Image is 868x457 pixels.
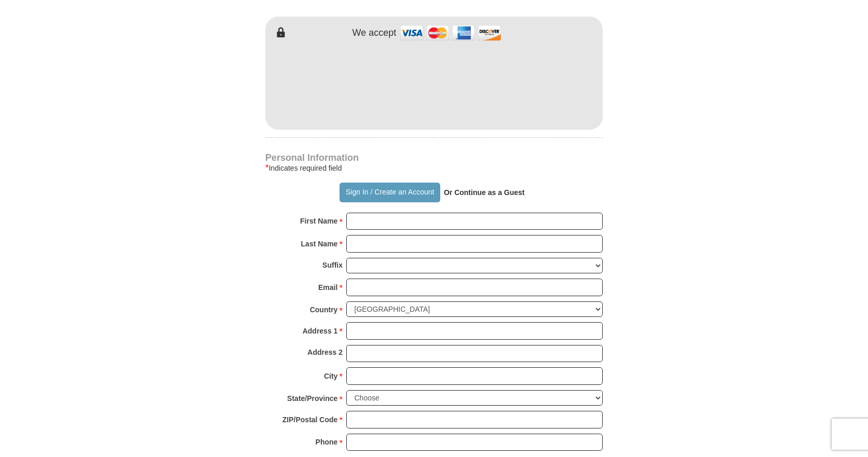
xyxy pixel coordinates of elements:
strong: City [324,369,337,383]
strong: Address 2 [307,345,343,359]
strong: Address 1 [303,324,338,338]
strong: Country [310,302,338,317]
strong: Or Continue as a Guest [444,188,525,197]
img: credit cards accepted [399,22,503,44]
h4: We accept [352,27,397,39]
strong: Suffix [322,258,343,272]
strong: ZIP/Postal Code [282,412,338,427]
strong: Email [318,280,337,295]
h4: Personal Information [265,154,603,162]
strong: Last Name [301,237,338,251]
strong: First Name [300,214,337,228]
button: Sign In / Create an Account [340,183,440,202]
strong: State/Province [287,391,337,406]
strong: Phone [316,435,338,449]
div: Indicates required field [265,162,603,174]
